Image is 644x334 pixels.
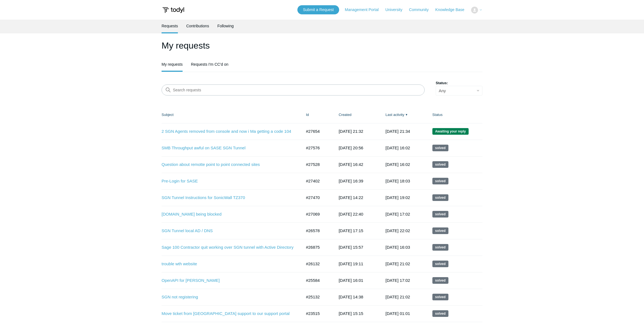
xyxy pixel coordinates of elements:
span: This request has been solved [432,145,448,151]
a: Move ticket from [GEOGRAPHIC_DATA] support to our support portal [162,311,294,317]
span: This request has been solved [432,178,448,184]
a: [DOMAIN_NAME] being blocked [162,211,294,218]
span: This request has been solved [432,211,448,218]
a: SMB Throughput awful on SASE SGN Tunnel [162,145,294,151]
a: 2 SGN Agents removed from console and now i Ma getting a code 104 [162,128,294,135]
time: 2025-05-28T14:38:05+00:00 [339,295,363,299]
td: #27528 [300,156,333,173]
time: 2025-07-10T17:02:41+00:00 [386,278,410,283]
time: 2025-06-17T21:02:28+00:00 [386,295,410,299]
td: #27402 [300,173,333,189]
th: Subject [162,107,300,123]
td: #27654 [300,123,333,140]
h1: My requests [162,39,482,52]
a: Management Portal [345,7,384,13]
time: 2025-08-15T14:22:29+00:00 [339,195,363,200]
a: Submit a Request [297,5,339,14]
span: This request has been solved [432,310,448,317]
time: 2025-08-05T22:40:50+00:00 [339,212,363,216]
time: 2025-03-11T15:15:54+00:00 [339,311,363,316]
a: Created [339,113,351,117]
a: Requests I'm CC'd on [191,58,228,71]
time: 2025-08-13T16:39:12+00:00 [339,179,363,183]
a: Contributions [186,20,209,32]
time: 2025-04-15T01:01:54+00:00 [386,311,410,316]
label: Status: [436,80,482,86]
a: SGN Tunnel local AD / DNS [162,228,294,234]
time: 2025-07-30T15:57:37+00:00 [339,245,363,250]
time: 2025-08-14T17:02:51+00:00 [386,212,410,216]
a: Requests [162,20,178,32]
a: SGN not registering [162,294,294,300]
a: University [385,7,408,13]
time: 2025-08-19T16:42:01+00:00 [339,162,363,167]
a: Knowledge Base [435,7,470,13]
a: Sage 100 Contractor quit working over SGN tunnel with Active Directory [162,244,294,251]
a: Community [409,7,434,13]
a: trouble wth website [162,261,294,267]
time: 2025-08-22T16:02:46+00:00 [386,145,410,150]
time: 2025-08-20T20:56:46+00:00 [339,145,363,150]
time: 2025-08-25T21:32:14+00:00 [339,129,363,134]
a: SGN Tunnel Instructions for SonicWall TZ370 [162,195,294,201]
td: #26132 [300,256,333,272]
span: We are waiting for you to respond [432,128,469,135]
td: #25132 [300,289,333,305]
a: Question about remotte point to point connected sites [162,161,294,168]
input: Search requests [162,84,425,96]
td: #25584 [300,272,333,289]
time: 2025-06-19T16:01:20+00:00 [339,278,363,283]
a: My requests [162,58,183,71]
a: OpenAPI for [PERSON_NAME] [162,277,294,284]
td: #27069 [300,206,333,222]
time: 2025-07-21T17:15:41+00:00 [339,228,363,233]
time: 2025-08-16T19:02:30+00:00 [386,195,410,200]
td: #27576 [300,140,333,156]
span: This request has been solved [432,294,448,300]
a: Last activity▼ [386,113,404,117]
span: This request has been solved [432,244,448,251]
td: #23515 [300,305,333,322]
time: 2025-08-21T16:02:49+00:00 [386,162,410,167]
td: #27470 [300,189,333,206]
th: Status [427,107,482,123]
time: 2025-08-25T21:34:30+00:00 [386,129,410,134]
time: 2025-08-10T22:02:17+00:00 [386,228,410,233]
td: #26578 [300,222,333,239]
span: This request has been solved [432,277,448,284]
span: ▼ [405,113,408,117]
time: 2025-08-08T16:03:16+00:00 [386,245,410,250]
span: This request has been solved [432,227,448,234]
time: 2025-07-31T21:02:42+00:00 [386,261,410,266]
a: Pre-Login for SASE [162,178,294,184]
a: Following [217,20,234,32]
th: Id [300,107,333,123]
span: This request has been solved [432,261,448,267]
time: 2025-07-11T19:11:12+00:00 [339,261,363,266]
td: #26875 [300,239,333,256]
span: This request has been solved [432,194,448,201]
time: 2025-08-20T18:03:01+00:00 [386,179,410,183]
img: Todyl Support Center Help Center home page [162,5,185,15]
span: This request has been solved [432,161,448,168]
